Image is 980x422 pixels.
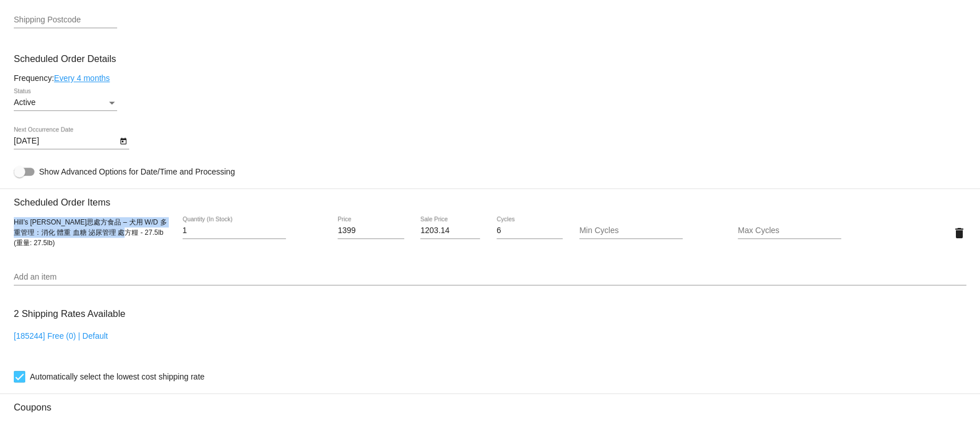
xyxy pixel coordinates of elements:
[30,370,204,384] span: Automatically select the lowest cost shipping rate
[14,188,966,208] h3: Scheduled Order Items
[14,393,966,413] h3: Coupons
[738,226,841,235] input: Max Cycles
[54,73,110,83] a: Every 4 months
[183,226,286,235] input: Quantity (In Stock)
[14,137,117,146] input: Next Occurrence Date
[14,16,117,25] input: Shipping Postcode
[579,226,683,235] input: Min Cycles
[14,53,966,64] h3: Scheduled Order Details
[420,226,480,235] input: Sale Price
[952,226,966,240] mat-icon: delete
[39,166,235,177] span: Show Advanced Options for Date/Time and Processing
[14,301,125,326] h3: 2 Shipping Rates Available
[14,98,36,107] span: Active
[14,98,117,107] mat-select: Status
[14,218,166,247] span: Hill’s [PERSON_NAME]思處方食品 – 犬用 W/D 多重管理：消化 體重 血糖 泌尿管理 處方糧 - 27.5lb (重量: 27.5lb)
[338,226,404,235] input: Price
[14,331,108,340] a: [185244] Free (0) | Default
[14,273,966,282] input: Add an item
[14,73,966,83] div: Frequency:
[497,226,563,235] input: Cycles
[117,134,129,146] button: Open calendar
